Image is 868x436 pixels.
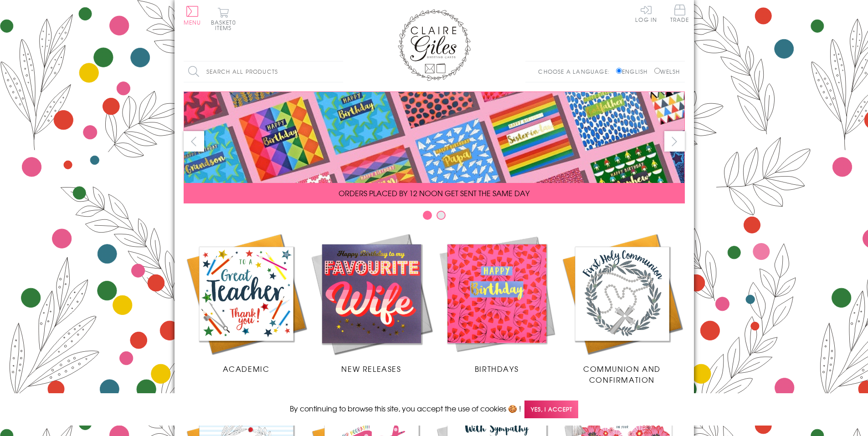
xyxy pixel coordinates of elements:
[339,188,529,198] span: ORDERS PLACED BY 12 NOON GET SENT THE SAME DAY
[184,6,201,25] button: Menu
[524,401,578,418] span: Yes, I accept
[211,7,236,30] button: Basket0 items
[616,68,622,74] input: English
[654,68,660,74] input: Welsh
[583,363,661,385] span: Communion and Confirmation
[184,210,685,224] div: Carousel Pagination
[654,67,680,76] label: Welsh
[423,211,432,220] button: Carousel Page 1 (Current Slide)
[664,131,685,152] button: next
[184,61,343,82] input: Search all products
[538,67,614,76] p: Choose a language:
[184,131,204,152] button: prev
[670,5,689,22] span: Trade
[334,61,343,82] input: Search
[398,9,471,81] img: Claire Giles Greetings Cards
[616,67,652,76] label: English
[184,18,201,26] span: Menu
[215,18,236,32] span: 0 items
[309,231,434,374] a: New Releases
[560,231,685,385] a: Communion and Confirmation
[475,363,519,374] span: Birthdays
[670,5,689,24] a: Trade
[341,363,401,374] span: New Releases
[434,231,560,374] a: Birthdays
[184,231,309,374] a: Academic
[635,5,657,22] a: Log In
[223,363,270,374] span: Academic
[437,211,446,220] button: Carousel Page 2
